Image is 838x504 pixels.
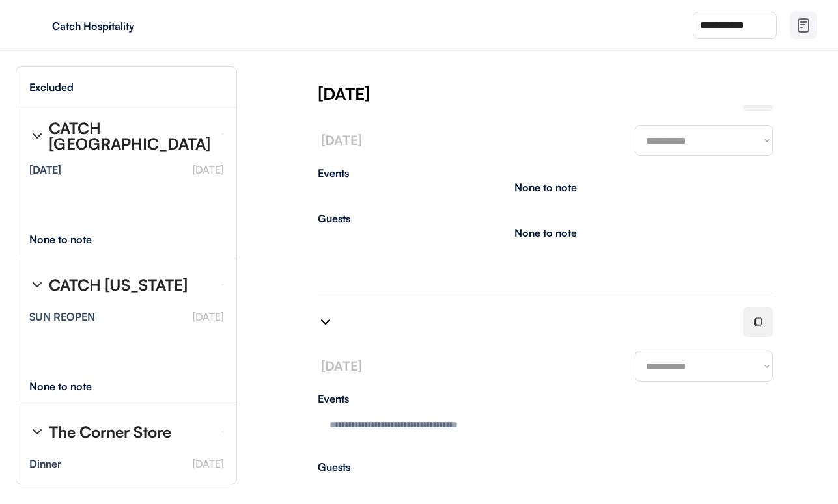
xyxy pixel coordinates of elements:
[49,277,188,293] div: CATCH [US_STATE]
[321,358,362,374] font: [DATE]
[193,163,223,176] font: [DATE]
[318,168,773,178] div: Events
[514,228,577,238] div: None to note
[29,234,116,245] div: None to note
[321,132,362,148] font: [DATE]
[318,393,773,404] div: Events
[318,462,773,472] div: Guests
[796,18,811,33] img: file-02.svg
[49,424,171,440] div: The Corner Store
[29,165,61,175] div: [DATE]
[29,277,45,293] img: chevron-right%20%281%29.svg
[29,458,61,469] div: Dinner
[29,82,74,92] div: Excluded
[26,15,47,36] img: yH5BAEAAAAALAAAAAABAAEAAAIBRAA7
[318,314,333,330] img: chevron-right%20%281%29.svg
[318,213,773,224] div: Guests
[318,82,838,105] div: [DATE]
[514,182,577,192] div: None to note
[29,128,45,144] img: chevron-right%20%281%29.svg
[29,424,45,440] img: chevron-right%20%281%29.svg
[29,312,95,322] div: SUN REOPEN
[52,21,216,31] div: Catch Hospitality
[193,310,223,323] font: [DATE]
[49,120,212,152] div: CATCH [GEOGRAPHIC_DATA]
[193,457,223,470] font: [DATE]
[29,381,116,391] div: None to note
